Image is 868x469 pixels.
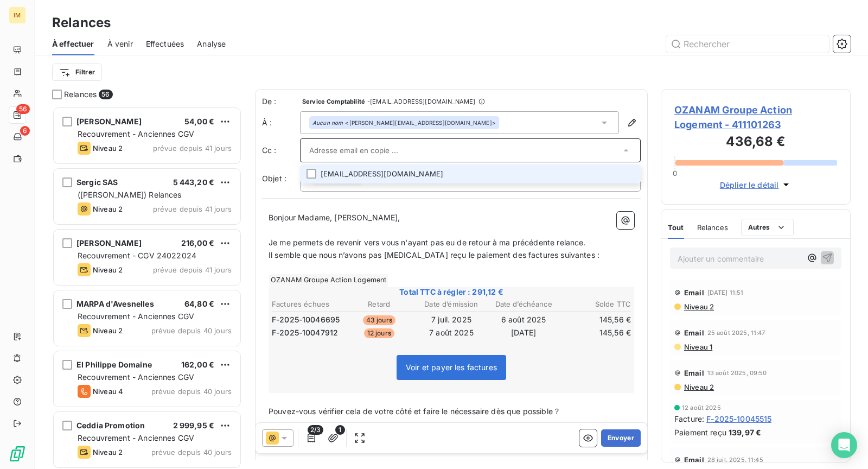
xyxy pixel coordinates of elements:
[601,429,641,447] button: Envoyer
[683,343,712,351] span: Niveau 1
[262,145,300,156] label: Cc :
[184,117,214,126] span: 54,00 €
[684,288,704,297] span: Email
[78,129,194,138] span: Recouvrement - Anciennes CGV
[269,407,559,416] span: Pouvez-vous vérifier cela de votre côté et faire le nécessaire dès que possible ?
[684,328,704,337] span: Email
[720,179,779,191] span: Déplier le détail
[729,427,761,438] span: 139,97 €
[78,433,194,442] span: Recouvrement - Anciennes CGV
[93,326,123,335] span: Niveau 2
[181,238,214,248] span: 216,00 €
[560,327,631,339] td: 145,56 €
[308,425,323,435] span: 2/3
[488,299,559,310] th: Date d’échéance
[76,421,145,430] span: Ceddia Promotion
[560,314,631,326] td: 145,56 €
[488,314,559,326] td: 6 août 2025
[707,457,763,463] span: 28 juil. 2025, 11:45
[93,144,123,153] span: Niveau 2
[197,39,226,49] span: Analyse
[674,413,704,424] span: Facture :
[269,250,599,259] span: Il semble que nous n’avons pas [MEDICAL_DATA] reçu le paiement des factures suivantes :
[76,299,154,308] span: MARPA d'Avesnelles
[20,126,30,136] span: 6
[52,13,111,33] h3: Relances
[52,64,102,81] button: Filtrer
[9,7,26,24] div: IM
[560,299,631,310] th: Solde TTC
[684,455,704,464] span: Email
[16,104,30,114] span: 56
[269,213,400,222] span: Bonjour Madame, [PERSON_NAME],
[151,387,232,396] span: prévue depuis 40 jours
[416,314,487,326] td: 7 juil. 2025
[406,363,497,372] span: Voir et payer les factures
[416,327,487,339] td: 7 août 2025
[151,448,232,457] span: prévue depuis 40 jours
[262,117,300,128] label: À :
[76,360,152,369] span: EI Philippe Domaine
[363,315,395,325] span: 43 jours
[76,117,142,126] span: [PERSON_NAME]
[335,425,345,435] span: 1
[78,312,194,321] span: Recouvrement - Anciennes CGV
[93,265,123,274] span: Niveau 2
[416,299,487,310] th: Date d’émission
[717,179,795,191] button: Déplier le détail
[707,289,744,296] span: [DATE] 11:51
[78,372,194,382] span: Recouvrement - Anciennes CGV
[153,265,232,274] span: prévue depuis 41 jours
[674,427,726,438] span: Paiement reçu
[146,39,184,49] span: Effectuées
[262,96,300,107] span: De :
[64,89,97,100] span: Relances
[181,360,214,369] span: 162,00 €
[269,274,388,287] span: OZANAM Groupe Action Logement
[78,251,196,260] span: Recouvrement - CGV 24022024
[668,223,684,232] span: Tout
[697,223,728,232] span: Relances
[153,144,232,153] span: prévue depuis 41 jours
[270,287,633,297] span: Total TTC à régler : 291,12 €
[173,178,215,187] span: 5 443,20 €
[666,35,829,53] input: Rechercher
[682,404,721,411] span: 12 août 2025
[364,328,394,338] span: 12 jours
[9,445,26,462] img: Logo LeanPay
[343,299,414,310] th: Retard
[741,219,794,236] button: Autres
[93,387,123,396] span: Niveau 4
[151,326,232,335] span: prévue depuis 40 jours
[107,39,133,49] span: À venir
[312,119,496,126] div: <[PERSON_NAME][EMAIL_ADDRESS][DOMAIN_NAME]>
[184,299,214,308] span: 64,80 €
[269,238,586,247] span: Je me permets de revenir vers vous n'ayant pas eu de retour à ma précédente relance.
[706,413,771,424] span: F-2025-10045515
[153,205,232,213] span: prévue depuis 41 jours
[684,369,704,377] span: Email
[272,327,338,338] span: F-2025-10047912
[272,314,340,325] span: F-2025-10046695
[488,327,559,339] td: [DATE]
[99,90,112,99] span: 56
[300,164,641,183] li: [EMAIL_ADDRESS][DOMAIN_NAME]
[93,448,123,457] span: Niveau 2
[707,370,767,376] span: 13 août 2025, 09:50
[309,142,621,159] input: Adresse email en copie ...
[673,169,677,178] span: 0
[831,432,857,458] div: Open Intercom Messenger
[262,174,286,183] span: Objet :
[76,178,118,187] span: Sergic SAS
[173,421,215,430] span: 2 999,95 €
[93,205,123,213] span: Niveau 2
[674,103,837,132] span: OZANAM Groupe Action Logement - 411101263
[271,299,342,310] th: Factures échues
[674,132,837,154] h3: 436,68 €
[52,39,94,49] span: À effectuer
[683,383,714,391] span: Niveau 2
[707,329,765,336] span: 25 août 2025, 11:47
[302,98,365,105] span: Service Comptabilité
[52,106,242,469] div: grid
[76,238,142,248] span: [PERSON_NAME]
